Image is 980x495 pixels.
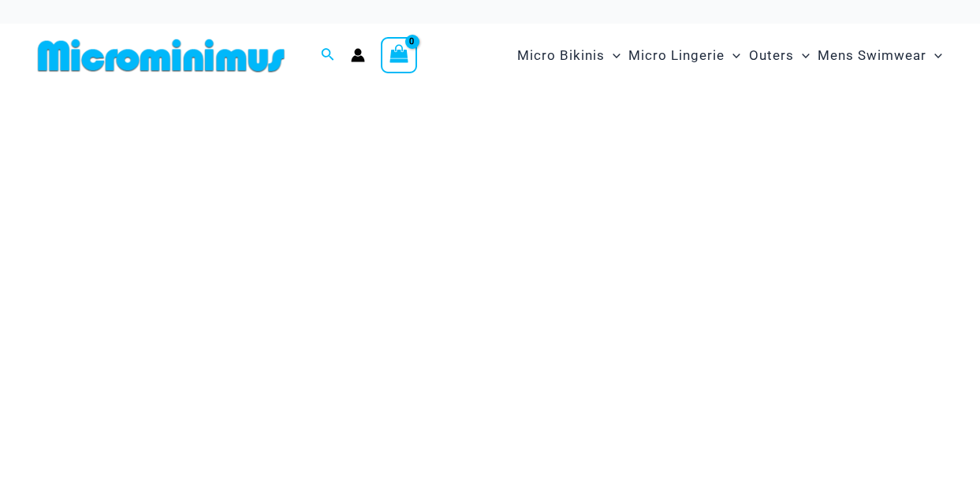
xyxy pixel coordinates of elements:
[32,38,291,73] img: MM SHOP LOGO FLAT
[321,46,335,65] a: Search icon link
[794,35,810,76] span: Menu Toggle
[725,35,740,76] span: Menu Toggle
[926,35,942,76] span: Menu Toggle
[9,104,971,431] img: Waves Breaking Ocean Bikini Pack
[749,35,794,76] span: Outers
[605,35,620,76] span: Menu Toggle
[381,37,417,73] a: View Shopping Cart, empty
[624,32,744,80] a: Micro LingerieMenu ToggleMenu Toggle
[351,48,365,62] a: Account icon link
[511,29,948,82] nav: Site Navigation
[628,35,725,76] span: Micro Lingerie
[818,35,926,76] span: Mens Swimwear
[814,32,946,80] a: Mens SwimwearMenu ToggleMenu Toggle
[745,32,814,80] a: OutersMenu ToggleMenu Toggle
[517,35,605,76] span: Micro Bikinis
[513,32,624,80] a: Micro BikinisMenu ToggleMenu Toggle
